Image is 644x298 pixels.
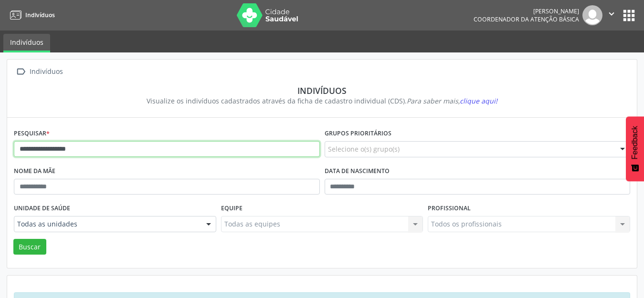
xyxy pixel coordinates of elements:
[325,126,391,141] label: Grupos prioritários
[606,9,617,19] i: 
[7,7,55,23] a: Indivíduos
[25,11,55,19] span: Indivíduos
[602,5,621,25] button: 
[14,65,64,79] a:  Indivíduos
[474,15,579,23] span: Coordenador da Atenção Básica
[474,7,579,15] div: [PERSON_NAME]
[582,5,602,25] img: img
[14,201,70,216] label: Unidade de saúde
[621,7,637,24] button: apps
[21,96,623,106] div: Visualize os indivíduos cadastrados através da ficha de cadastro individual (CDS).
[631,126,639,159] span: Feedback
[3,34,50,52] a: Indivíduos
[13,239,46,255] button: Buscar
[428,201,471,216] label: Profissional
[328,144,400,154] span: Selecione o(s) grupo(s)
[14,65,28,79] i: 
[460,96,497,105] span: clique aqui!
[626,116,644,181] button: Feedback - Mostrar pesquisa
[14,126,50,141] label: Pesquisar
[17,219,197,229] span: Todas as unidades
[14,164,55,179] label: Nome da mãe
[221,201,243,216] label: Equipe
[21,85,623,96] div: Indivíduos
[407,96,497,105] i: Para saber mais,
[325,164,390,179] label: Data de nascimento
[28,65,64,79] div: Indivíduos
